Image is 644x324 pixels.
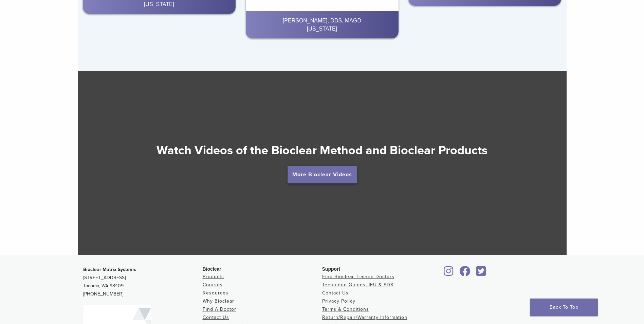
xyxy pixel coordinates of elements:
[322,266,341,272] span: Support
[288,166,357,183] a: More Bioclear Videos
[203,274,224,280] a: Products
[322,274,394,280] a: Find Bioclear Trained Doctors
[203,306,236,312] a: Find A Doctor
[251,25,393,33] div: [US_STATE]
[322,298,355,304] a: Privacy Policy
[203,290,228,296] a: Resources
[203,282,223,288] a: Courses
[322,290,349,296] a: Contact Us
[251,17,393,25] div: [PERSON_NAME], DDS, MAGD
[474,270,489,277] a: Bioclear
[322,306,369,312] a: Terms & Conditions
[203,314,229,320] a: Contact Us
[322,282,393,288] a: Technique Guides, IFU & SDS
[203,298,234,304] a: Why Bioclear
[442,270,456,277] a: Bioclear
[457,270,473,277] a: Bioclear
[78,142,567,159] h2: Watch Videos of the Bioclear Method and Bioclear Products
[83,266,203,298] p: [STREET_ADDRESS] Tacoma, WA 98409 [PHONE_NUMBER]
[88,0,230,8] div: [US_STATE]
[83,267,136,272] strong: Bioclear Matrix Systems
[322,314,407,320] a: Return/Repair/Warranty Information
[530,299,598,316] a: Back To Top
[203,266,221,272] span: Bioclear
